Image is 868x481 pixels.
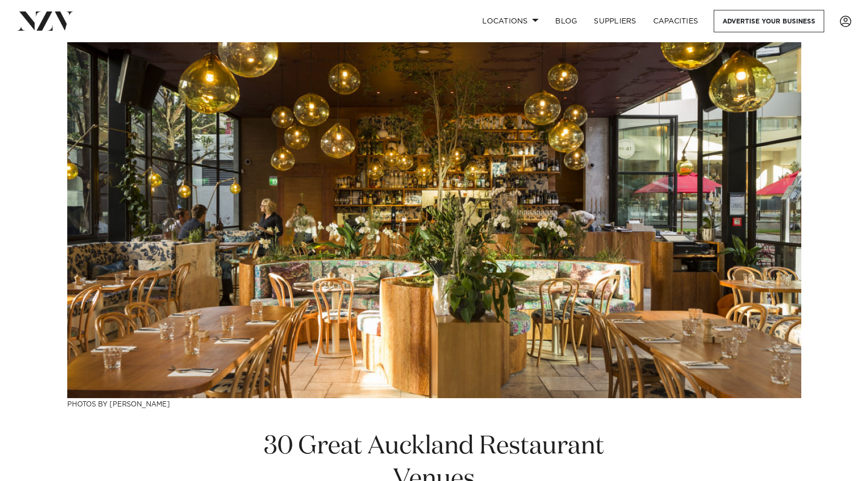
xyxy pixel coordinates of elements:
[714,10,824,32] a: Advertise your business
[67,398,801,409] h3: Photos by [PERSON_NAME]
[645,10,707,32] a: Capacities
[585,10,644,32] a: SUPPLIERS
[474,10,547,32] a: Locations
[17,11,74,30] img: nzv-logo.png
[547,10,585,32] a: BLOG
[67,42,801,398] img: 30 Great Auckland Restaurant Venues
